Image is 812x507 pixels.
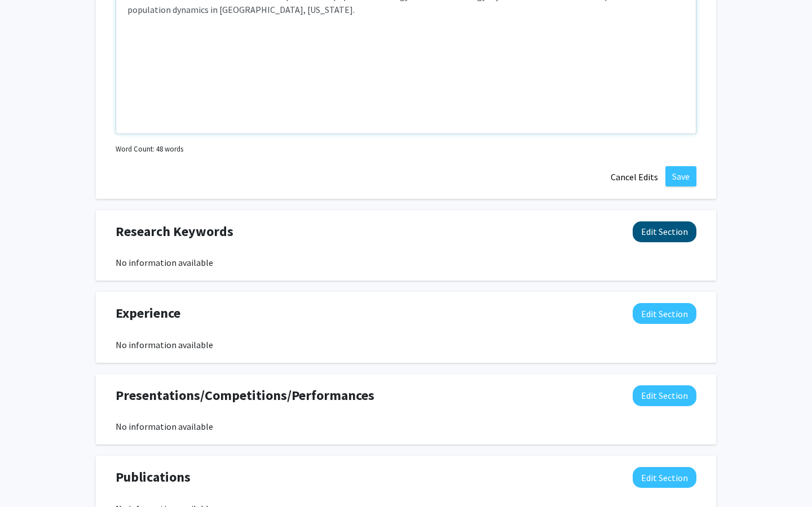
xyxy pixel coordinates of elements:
div: No information available [116,338,696,352]
button: Cancel Edits [603,166,665,188]
span: Research Keywords [116,221,233,242]
button: Save [665,166,696,186]
small: Word Count: 48 words [116,144,183,154]
button: Edit Research Keywords [633,221,696,242]
button: Edit Publications [633,467,696,488]
div: No information available [116,256,696,269]
span: Presentations/Competitions/Performances [116,385,374,406]
iframe: Chat [8,456,48,499]
span: Experience [116,303,180,323]
span: Publications [116,467,191,487]
button: Edit Experience [633,303,696,324]
button: Edit Presentations/Competitions/Performances [633,385,696,406]
div: No information available [116,420,696,433]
